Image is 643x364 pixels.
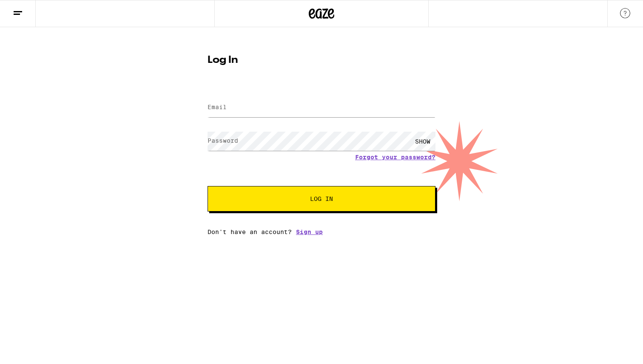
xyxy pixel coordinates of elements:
[208,55,435,65] h1: Log In
[208,104,227,110] label: Email
[208,229,435,235] div: Don't have an account?
[208,98,435,117] input: Email
[208,186,435,212] button: Log In
[296,229,323,235] a: Sign up
[310,196,333,202] span: Log In
[355,154,435,161] a: Forgot your password?
[410,132,435,151] div: SHOW
[208,137,238,144] label: Password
